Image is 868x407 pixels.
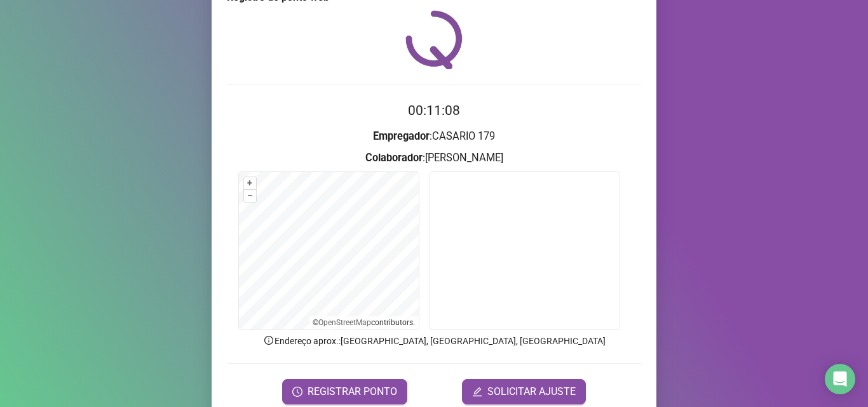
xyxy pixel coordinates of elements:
[263,335,275,346] span: info-circle
[405,10,463,69] img: QRPoint
[462,379,586,404] button: editSOLICITAR AJUSTE
[313,318,415,327] li: © contributors.
[227,334,641,348] p: Endereço aprox. : [GEOGRAPHIC_DATA], [GEOGRAPHIC_DATA], [GEOGRAPHIC_DATA]
[408,103,460,118] time: 00:11:08
[472,387,482,397] span: edit
[227,150,641,166] h3: : [PERSON_NAME]
[487,384,576,399] span: SOLICITAR AJUSTE
[373,130,430,142] strong: Empregador
[365,152,423,164] strong: Colaborador
[244,190,256,202] button: –
[244,177,256,189] button: +
[282,379,407,404] button: REGISTRAR PONTO
[292,387,302,397] span: clock-circle
[825,364,855,394] div: Open Intercom Messenger
[308,384,397,399] span: REGISTRAR PONTO
[318,318,371,327] a: OpenStreetMap
[227,128,641,145] h3: : CASARIO 179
